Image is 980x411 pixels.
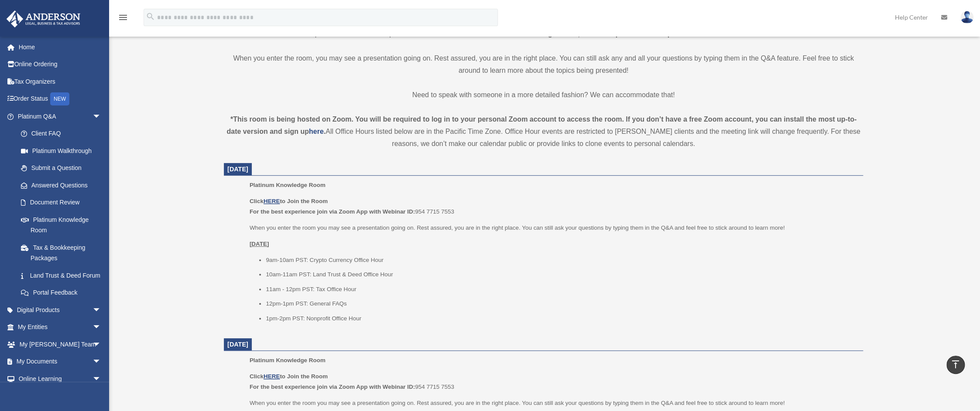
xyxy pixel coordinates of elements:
[12,142,114,160] a: Platinum Walkthrough
[93,108,110,126] span: arrow_drop_down
[6,38,114,56] a: Home
[224,52,863,77] p: When you enter the room, you may see a presentation going on. Rest assured, you are in the right ...
[324,128,326,135] strong: .
[960,11,973,24] img: User Pic
[12,160,114,177] a: Submit a Question
[224,113,863,150] div: All Office Hours listed below are in the Pacific Time Zone. Office Hour events are restricted to ...
[224,89,863,101] p: Need to speak with someone in a more detailed fashion? We can accommodate that!
[93,301,110,319] span: arrow_drop_down
[250,384,415,390] b: For the best experience join via Zoom App with Webinar ID:
[118,12,128,23] i: menu
[6,301,114,319] a: Digital Productsarrow_drop_down
[264,373,280,380] a: HERE
[946,356,965,374] a: vertical_align_top
[6,108,114,125] a: Platinum Q&Aarrow_drop_down
[6,370,114,387] a: Online Learningarrow_drop_down
[6,319,114,336] a: My Entitiesarrow_drop_down
[6,353,114,370] a: My Documentsarrow_drop_down
[227,341,248,348] span: [DATE]
[226,115,857,135] strong: *This room is being hosted on Zoom. You will be required to log in to your personal Zoom account ...
[250,241,269,247] u: [DATE]
[12,239,114,267] a: Tax & Bookkeeping Packages
[266,313,857,324] li: 1pm-2pm PST: Nonprofit Office Hour
[950,359,961,370] i: vertical_align_top
[309,128,324,135] a: here
[12,194,114,211] a: Document Review
[6,56,114,73] a: Online Ordering
[250,182,326,188] span: Platinum Knowledge Room
[250,196,857,217] p: 954 7715 7553
[93,353,110,371] span: arrow_drop_down
[250,373,328,380] b: Click to Join the Room
[6,73,114,90] a: Tax Organizers
[250,371,857,392] p: 954 7715 7553
[118,15,128,23] a: menu
[250,357,326,363] span: Platinum Knowledge Room
[93,370,110,388] span: arrow_drop_down
[12,284,114,302] a: Portal Feedback
[266,284,857,295] li: 11am - 12pm PST: Tax Office Hour
[250,398,857,408] p: When you enter the room you may see a presentation going on. Rest assured, you are in the right p...
[146,12,155,21] i: search
[487,30,689,37] strong: Platinum Knowledge Room, which is open from 9am-2pm PT
[266,299,857,309] li: 12pm-1pm PST: General FAQs
[12,211,110,239] a: Platinum Knowledge Room
[12,177,114,194] a: Answered Questions
[50,92,69,105] div: NEW
[266,269,857,280] li: 10am-11am PST: Land Trust & Deed Office Hour
[6,336,114,353] a: My [PERSON_NAME] Teamarrow_drop_down
[4,10,83,27] img: Anderson Advisors Platinum Portal
[227,166,248,173] span: [DATE]
[6,90,114,108] a: Order StatusNEW
[12,267,114,284] a: Land Trust & Deed Forum
[250,208,415,215] b: For the best experience join via Zoom App with Webinar ID:
[250,198,328,204] b: Click to Join the Room
[264,198,280,204] a: HERE
[250,223,857,233] p: When you enter the room you may see a presentation going on. Rest assured, you are in the right p...
[12,125,114,143] a: Client FAQ
[266,255,857,265] li: 9am-10am PST: Crypto Currency Office Hour
[93,319,110,336] span: arrow_drop_down
[93,336,110,353] span: arrow_drop_down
